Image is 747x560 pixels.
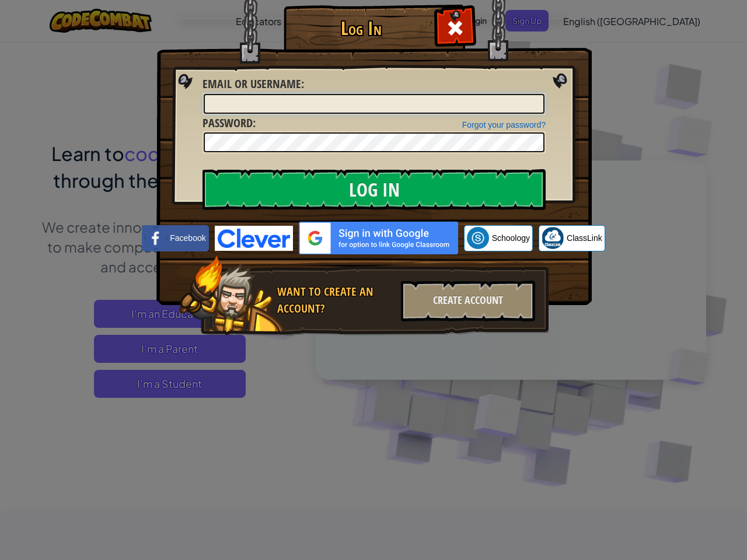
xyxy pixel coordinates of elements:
[401,281,535,321] div: Create Account
[203,115,256,132] label: :
[203,115,253,131] span: Password
[467,227,489,249] img: schoology.png
[299,222,458,254] img: gplus_sso_button2.svg
[203,169,546,210] input: Log In
[145,227,167,249] img: facebook_small.png
[203,76,304,93] label: :
[277,283,394,317] div: Want to create an account?
[462,120,546,129] a: Forgot your password?
[170,232,205,244] span: Facebook
[203,76,301,92] span: Email or Username
[492,232,530,244] span: Schoology
[287,18,435,38] h1: Log In
[542,227,564,249] img: classlink-logo-small.png
[567,232,602,244] span: ClassLink
[215,226,293,251] img: clever-logo-blue.png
